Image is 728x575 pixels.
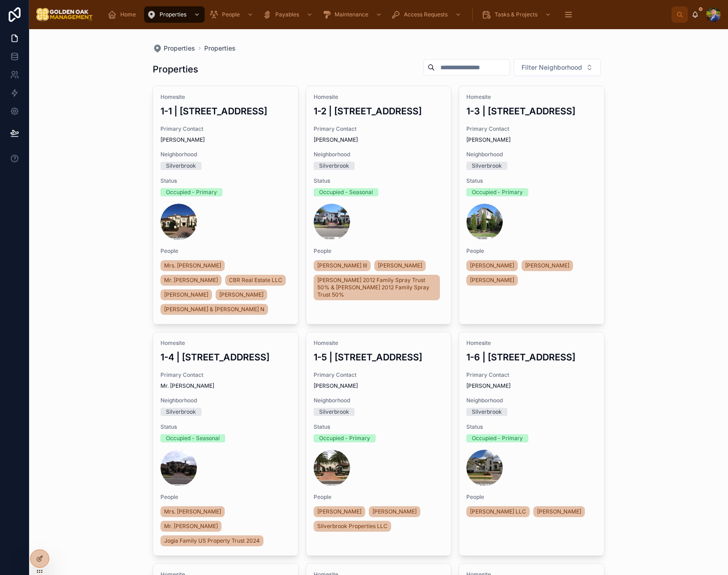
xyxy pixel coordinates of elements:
[472,434,523,442] div: Occupied - Primary
[160,535,263,546] a: Jogia Family US Property Trust 2024
[466,104,597,118] h3: 1-3 | [STREET_ADDRESS]
[314,136,444,144] span: [PERSON_NAME]
[378,262,422,269] span: [PERSON_NAME]
[164,291,208,298] span: [PERSON_NAME]
[314,521,391,532] a: Silverbrook Properties LLC
[160,506,225,517] a: Mrs. [PERSON_NAME]
[314,177,444,185] span: Status
[160,125,291,133] span: Primary Contact
[105,6,142,23] a: Home
[153,63,198,76] h1: Properties
[317,262,367,269] span: [PERSON_NAME] III
[100,5,671,25] div: scrollable content
[164,523,218,530] span: Mr. [PERSON_NAME]
[466,382,597,390] span: [PERSON_NAME]
[164,537,260,544] span: Jogia Family US Property Trust 2024
[153,86,299,324] a: Homesite1-1 | [STREET_ADDRESS]Primary Contact[PERSON_NAME]NeighborhoodSilverbrookStatusOccupied -...
[459,332,604,556] a: Homesite1-6 | [STREET_ADDRESS]Primary Contact[PERSON_NAME]NeighborhoodSilverbrookStatusOccupied -...
[314,423,444,431] span: Status
[314,506,365,517] a: [PERSON_NAME]
[314,151,444,158] span: Neighborhood
[317,523,387,530] span: Silverbrook Properties LLC
[521,260,573,271] a: [PERSON_NAME]
[225,275,286,286] a: CBR Real Estate LLC
[144,6,205,23] a: Properties
[219,291,263,298] span: [PERSON_NAME]
[160,382,291,390] span: Mr. [PERSON_NAME]
[153,332,299,556] a: Homesite1-4 | [STREET_ADDRESS]Primary ContactMr. [PERSON_NAME]NeighborhoodSilverbrookStatusOccupi...
[314,125,444,133] span: Primary Contact
[164,262,221,269] span: Mrs. [PERSON_NAME]
[472,188,523,196] div: Occupied - Primary
[369,506,420,517] a: [PERSON_NAME]
[466,493,597,501] span: People
[160,397,291,404] span: Neighborhood
[466,260,518,271] a: [PERSON_NAME]
[388,6,466,23] a: Access Requests
[160,151,291,158] span: Neighborhood
[466,397,597,404] span: Neighborhood
[319,162,349,170] div: Silverbrook
[525,262,569,269] span: [PERSON_NAME]
[459,86,604,324] a: Homesite1-3 | [STREET_ADDRESS]Primary Contact[PERSON_NAME]NeighborhoodSilverbrookStatusOccupied -...
[466,506,530,517] a: [PERSON_NAME] LLC
[160,289,212,300] a: [PERSON_NAME]
[160,371,291,379] span: Primary Contact
[164,44,195,53] span: Properties
[229,277,282,284] span: CBR Real Estate LLC
[537,508,581,515] span: [PERSON_NAME]
[260,6,317,23] a: Payables
[404,11,448,18] span: Access Requests
[164,508,221,515] span: Mrs. [PERSON_NAME]
[160,275,222,286] a: Mr. [PERSON_NAME]
[466,371,597,379] span: Primary Contact
[160,104,291,118] h3: 1-1 | [STREET_ADDRESS]
[160,247,291,255] span: People
[466,93,597,101] span: Homesite
[479,6,556,23] a: Tasks & Projects
[216,289,267,300] a: [PERSON_NAME]
[314,275,440,300] a: [PERSON_NAME] 2012 Family Spray Trust 50% & [PERSON_NAME] 2012 Family Spray Trust 50%
[470,262,514,269] span: [PERSON_NAME]
[314,247,444,255] span: People
[314,350,444,364] h3: 1-5 | [STREET_ADDRESS]
[314,493,444,501] span: People
[466,177,597,185] span: Status
[120,11,136,18] span: Home
[166,188,217,196] div: Occupied - Primary
[319,434,370,442] div: Occupied - Primary
[314,260,371,271] a: [PERSON_NAME] III
[306,332,452,556] a: Homesite1-5 | [STREET_ADDRESS]Primary Contact[PERSON_NAME]NeighborhoodSilverbrookStatusOccupied -...
[319,6,387,23] a: Maintenance
[466,350,597,364] h3: 1-6 | [STREET_ADDRESS]
[472,162,502,170] div: Silverbrook
[166,162,196,170] div: Silverbrook
[466,275,518,286] a: [PERSON_NAME]
[470,277,514,284] span: [PERSON_NAME]
[153,44,195,53] a: Properties
[319,408,349,416] div: Silverbrook
[207,6,258,23] a: People
[160,93,291,101] span: Homesite
[466,125,597,133] span: Primary Contact
[275,11,299,18] span: Payables
[160,136,291,144] span: [PERSON_NAME]
[470,508,526,515] span: [PERSON_NAME] LLC
[166,434,220,442] div: Occupied - Seasonal
[160,177,291,185] span: Status
[533,506,585,517] a: [PERSON_NAME]
[160,339,291,347] span: Homesite
[314,93,444,101] span: Homesite
[164,306,264,313] span: [PERSON_NAME] & [PERSON_NAME] N
[514,59,601,76] button: Select Button
[306,86,452,324] a: Homesite1-2 | [STREET_ADDRESS]Primary Contact[PERSON_NAME]NeighborhoodSilverbrookStatusOccupied -...
[160,350,291,364] h3: 1-4 | [STREET_ADDRESS]
[466,136,597,144] span: [PERSON_NAME]
[372,508,417,515] span: [PERSON_NAME]
[521,63,582,72] span: Filter Neighborhood
[204,44,236,53] a: Properties
[314,371,444,379] span: Primary Contact
[466,339,597,347] span: Homesite
[335,11,368,18] span: Maintenance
